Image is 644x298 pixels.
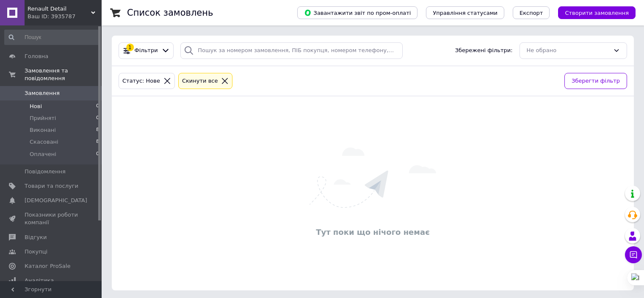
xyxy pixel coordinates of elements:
button: Завантажити звіт по пром-оплаті [297,6,417,19]
span: Каталог ProSale [25,262,70,270]
span: Фільтри [135,47,158,55]
button: Експорт [513,6,550,19]
span: Нові [30,103,42,110]
span: Зберегти фільтр [572,77,620,86]
span: Виконані [30,126,56,134]
button: Управління статусами [426,6,504,19]
span: Замовлення та повідомлення [25,67,102,82]
span: Покупці [25,248,47,256]
span: Аналітика [25,277,54,284]
span: [DEMOGRAPHIC_DATA] [25,197,87,204]
a: Створити замовлення [550,9,636,16]
span: Скасовані [30,138,58,146]
span: Експорт [520,10,543,16]
button: Чат з покупцем [625,246,642,263]
div: 1 [126,44,134,51]
div: Статус: Нове [121,77,162,86]
span: Замовлення [25,89,60,97]
span: Оплачені [30,150,56,158]
span: Головна [25,53,48,60]
span: 0 [96,114,99,122]
span: Завантажити звіт по пром-оплаті [304,9,411,17]
button: Створити замовлення [558,6,636,19]
span: Відгуки [25,234,47,241]
button: Зберегти фільтр [564,73,627,89]
h1: Список замовлень [127,8,213,18]
span: Показники роботи компанії [25,211,78,226]
span: Управління статусами [433,10,498,16]
span: 8 [96,138,99,146]
span: Товари та послуги [25,182,78,190]
span: Прийняті [30,114,56,122]
div: Тут поки що нічого немає [116,227,630,237]
span: Renault Detail [28,5,91,13]
input: Пошук за номером замовлення, ПІБ покупця, номером телефону, Email, номером накладної [180,42,403,59]
span: Збережені фільтри: [455,47,513,55]
input: Пошук [4,30,100,45]
div: Ваш ID: 3935787 [28,13,102,20]
span: Повідомлення [25,168,66,175]
div: Cкинути все [180,77,220,86]
span: 8 [96,126,99,134]
div: Не обрано [527,46,610,55]
span: 0 [96,103,99,110]
span: 0 [96,150,99,158]
span: Створити замовлення [565,10,629,16]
